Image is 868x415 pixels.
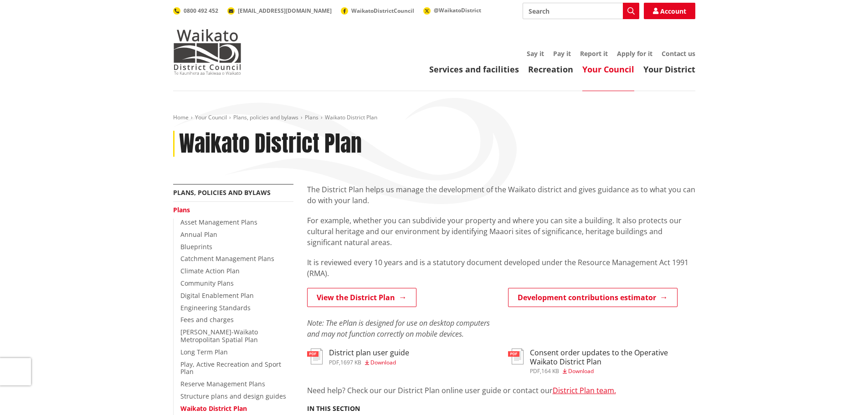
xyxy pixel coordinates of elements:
a: Account [644,3,695,19]
a: Climate Action Plan [180,266,240,275]
p: For example, whether you can subdivide your property and where you can site a building. It also p... [307,215,695,248]
img: Waikato District Council - Te Kaunihera aa Takiwaa o Waikato [173,29,241,75]
a: Plans, policies and bylaws [233,113,298,121]
a: Annual Plan [180,230,217,239]
p: Need help? Check our our District Plan online user guide or contact our [307,385,695,396]
a: Plans [173,205,190,214]
a: Consent order updates to the Operative Waikato District Plan pdf,164 KB Download [508,348,695,374]
h1: Waikato District Plan [179,131,362,157]
a: Report it [580,49,608,58]
a: Waikato District Plan [180,404,247,413]
a: Your Council [195,113,227,121]
span: [EMAIL_ADDRESS][DOMAIN_NAME] [238,7,332,15]
a: District Plan team. [553,385,616,395]
a: Pay it [553,49,571,58]
a: Asset Management Plans [180,218,257,226]
a: Apply for it [617,49,652,58]
a: District plan user guide pdf,1697 KB Download [307,348,409,365]
a: Engineering Standards [180,303,251,312]
span: 0800 492 452 [184,7,218,15]
nav: breadcrumb [173,114,695,122]
h5: In this section [307,405,360,413]
a: Reserve Management Plans [180,379,265,388]
em: Note: The ePlan is designed for use on desktop computers and may not function correctly on mobile... [307,318,490,339]
a: Contact us [662,49,695,58]
a: Plans [305,113,318,121]
a: Structure plans and design guides [180,392,286,400]
a: Long Term Plan [180,348,228,356]
p: It is reviewed every 10 years and is a statutory document developed under the Resource Management... [307,257,695,279]
a: WaikatoDistrictCouncil [341,7,414,15]
span: pdf [530,367,540,375]
span: @WaikatoDistrict [434,6,481,14]
a: Community Plans [180,279,234,287]
a: Fees and charges [180,315,234,324]
a: Catchment Management Plans [180,254,274,263]
a: Play, Active Recreation and Sport Plan [180,360,281,376]
a: Development contributions estimator [508,288,678,307]
a: Digital Enablement Plan [180,291,254,300]
a: Say it [527,49,544,58]
a: Recreation [528,64,573,75]
span: WaikatoDistrictCouncil [351,7,414,15]
span: Download [370,359,396,366]
p: The District Plan helps us manage the development of the Waikato district and gives guidance as t... [307,184,695,206]
a: View the District Plan [307,288,416,307]
span: 1697 KB [340,359,361,366]
a: [PERSON_NAME]-Waikato Metropolitan Spatial Plan [180,328,258,344]
a: 0800 492 452 [173,7,218,15]
a: [EMAIL_ADDRESS][DOMAIN_NAME] [227,7,332,15]
a: Home [173,113,189,121]
input: Search input [523,3,639,19]
h3: Consent order updates to the Operative Waikato District Plan [530,348,695,366]
a: @WaikatoDistrict [423,6,481,14]
span: Download [568,367,594,375]
img: document-pdf.svg [508,348,524,364]
div: , [329,360,409,365]
span: pdf [329,359,339,366]
span: 164 KB [541,367,559,375]
img: document-pdf.svg [307,348,323,364]
a: Your Council [582,64,634,75]
div: , [530,369,695,374]
h3: District plan user guide [329,348,409,357]
a: Plans, policies and bylaws [173,188,271,197]
a: Blueprints [180,242,212,251]
a: Your District [643,64,695,75]
span: Waikato District Plan [325,113,377,121]
a: Services and facilities [429,64,519,75]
